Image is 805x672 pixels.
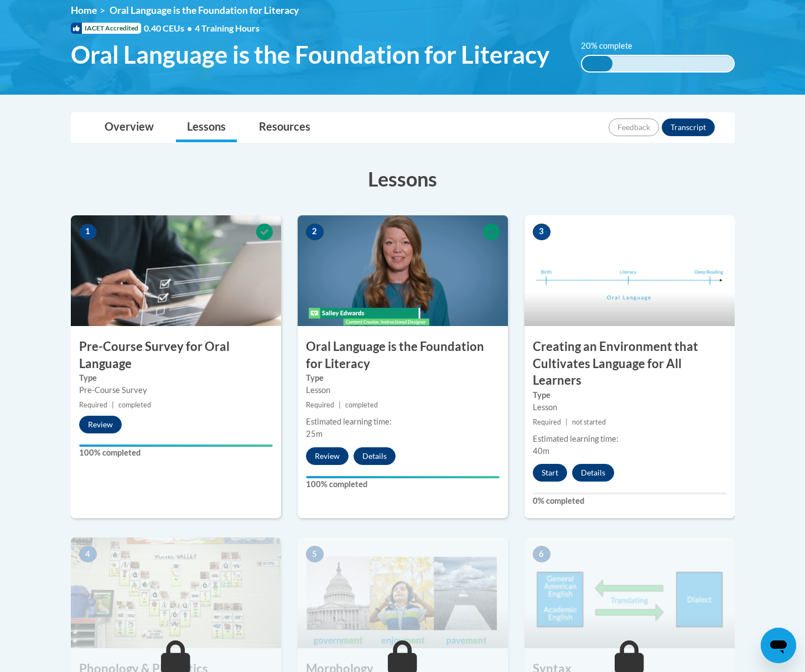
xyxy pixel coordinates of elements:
span: | [112,401,114,409]
span: 25m [306,429,323,438]
a: Home [71,4,97,16]
label: 0% completed [533,495,726,507]
a: Resources [248,113,321,142]
label: Type [79,372,273,384]
div: Lesson [306,384,500,396]
div: Estimated learning time: [533,433,726,445]
label: Type [306,372,500,384]
h3: Pre-Course Survey for Oral Language [71,338,281,373]
button: Review [79,416,122,433]
h3: Oral Language is the Foundation for Literacy [298,338,508,373]
span: IACET Accredited [71,23,141,34]
img: Course Image [71,215,281,326]
span: completed [345,401,378,409]
img: Course Image [298,537,508,648]
span: Required [79,401,107,409]
span: 0.40 CEUs [144,22,195,34]
button: Feedback [609,118,659,136]
button: Details [354,447,396,465]
div: 20% complete [582,56,612,71]
button: Transcript [662,118,715,136]
span: 3 [533,224,550,240]
span: 1 [79,224,97,240]
div: Your progress [79,444,273,447]
h3: Creating an Environment that Cultivates Language for All Learners [524,338,735,389]
label: 100% completed [306,478,500,490]
button: Details [572,464,614,482]
label: 20% complete [581,40,645,52]
span: 40m [533,446,549,456]
label: Type [533,389,726,401]
img: Course Image [524,537,735,648]
div: Pre-Course Survey [79,384,273,396]
span: Required [533,418,561,426]
iframe: Button to launch messaging window [761,628,796,663]
span: Oral Language is the Foundation for Literacy [71,40,549,69]
span: | [565,418,568,426]
label: 100% completed [79,447,273,459]
a: Overview [94,113,165,142]
div: Your progress [306,476,500,478]
img: Course Image [524,215,735,326]
button: Start [533,464,567,482]
img: Course Image [298,215,508,326]
div: Estimated learning time: [306,416,500,428]
h3: Lessons [71,165,735,193]
span: | [339,401,341,409]
span: completed [118,401,151,409]
img: Course Image [71,537,281,648]
span: Required [306,401,334,409]
span: 4 Training Hours [195,23,259,33]
span: 4 [79,546,97,562]
a: Lessons [176,113,237,142]
span: 2 [306,224,324,240]
span: not started [572,418,606,426]
span: • [187,23,192,33]
div: Lesson [533,401,726,413]
span: Oral Language is the Foundation for Literacy [110,4,299,16]
span: 6 [533,546,550,562]
button: Review [306,447,349,465]
span: 5 [306,546,324,562]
